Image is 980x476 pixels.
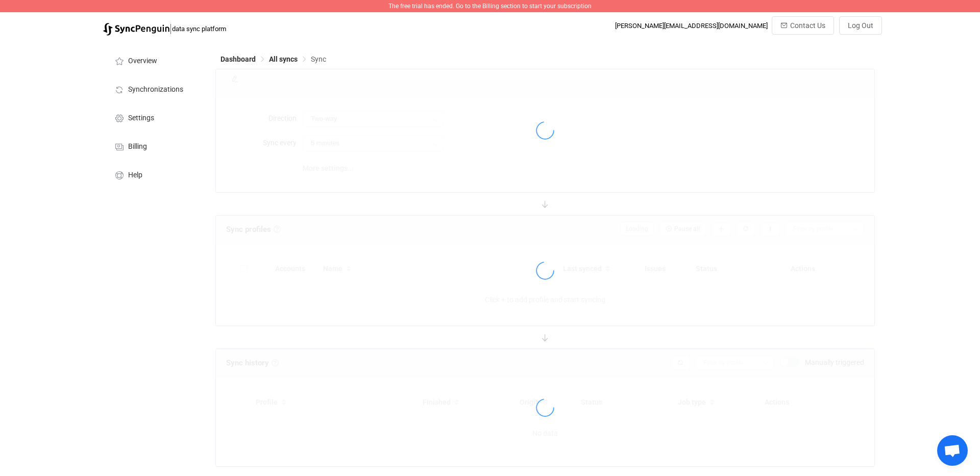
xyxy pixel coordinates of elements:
button: Contact Us [772,16,834,35]
a: Synchronizations [103,74,205,103]
span: data sync platform [172,25,226,33]
a: |data sync platform [103,21,226,36]
a: Open chat [937,435,968,466]
span: All syncs [269,55,298,63]
span: The free trial has ended. Go to the Billing section to start your subscription [388,3,592,10]
span: Log Out [848,21,873,30]
div: Breadcrumb [220,56,326,63]
a: Help [103,160,205,189]
span: | [169,21,172,36]
a: Settings [103,103,205,131]
img: syncpenguin.svg [103,23,169,36]
a: Billing [103,131,205,160]
a: Overview [103,46,205,74]
div: [PERSON_NAME][EMAIL_ADDRESS][DOMAIN_NAME] [615,22,768,30]
span: Dashboard [220,55,256,63]
span: Help [128,171,142,179]
span: Synchronizations [128,86,183,94]
button: Log Out [839,16,882,35]
span: Settings [128,114,154,122]
span: Contact Us [790,21,825,30]
span: Overview [128,57,157,65]
span: Sync [311,55,326,63]
span: Billing [128,143,147,151]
